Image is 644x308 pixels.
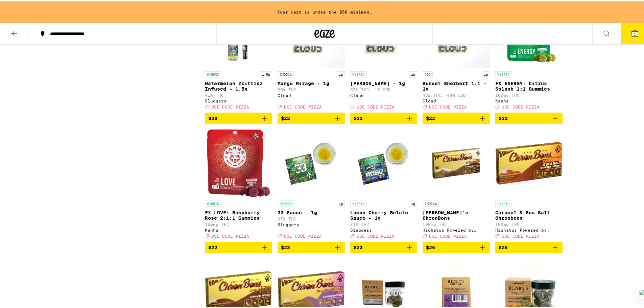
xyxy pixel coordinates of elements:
p: Mango Mirage - 1g [278,79,345,85]
button: Add to bag [495,111,563,123]
div: Highatus Powered by Cannabiotix [423,227,490,231]
span: $26 [499,243,508,249]
p: INDICA [423,199,439,205]
p: Caramel & Sea Salt Chronbons [495,209,563,219]
p: 90% THC [278,86,345,91]
span: $22 [281,114,290,120]
div: Cloud [423,97,490,102]
span: USE CODE PIZZA [284,233,322,237]
button: Add to bag [278,240,345,252]
p: CBD [423,70,433,76]
span: $22 [499,114,508,120]
span: $26 [426,243,435,249]
p: HYBRID [205,70,221,76]
p: Watermelon Zkittlez Infused - 1.5g [205,79,272,90]
p: 100mg THC [495,221,563,225]
p: 87% THC: 1% CBD [350,86,418,91]
p: 33 Sauce - 1g [278,209,345,214]
img: Sluggers - 33 Sauce - 1g [278,128,345,196]
span: $20 [208,114,217,120]
p: 71% THC [350,221,418,225]
p: HYBRID [205,199,221,205]
div: Kanha [205,227,272,231]
p: HYBRID [278,199,294,205]
span: USE CODE PIZZA [211,103,249,108]
div: Highatus Powered by Cannabiotix [495,227,563,231]
div: Sluggers [350,227,418,231]
p: FX LOVE: Raspberry Rose 2:1:1 Gummies [205,209,272,219]
p: 100mg THC [423,221,490,225]
div: Kanha [495,97,563,102]
button: Add to bag [495,240,563,252]
button: Add to bag [350,240,418,252]
p: FX ENERGY: Citrus Splash 1:1 Gummies [495,79,563,90]
button: Add to bag [350,111,418,123]
span: USE CODE PIZZA [502,103,540,108]
span: USE CODE PIZZA [357,103,395,108]
p: 100mg THC [495,92,563,96]
button: Add to bag [205,111,272,123]
p: HYBRID [350,199,366,205]
img: Highatus Powered by Cannabiotix - Smore's ChronBons [423,128,490,196]
p: 1g [337,70,345,76]
p: 1g [337,199,345,205]
button: Add to bag [205,240,272,252]
p: HYBRID [350,70,366,76]
p: 100mg THC [205,221,272,225]
span: USE CODE PIZZA [357,233,395,237]
img: Kanha - FX LOVE: Raspberry Rose 2:1:1 Gummies [207,128,270,196]
a: Open page for Caramel & Sea Salt Chronbons from Highatus Powered by Cannabiotix [495,128,563,240]
a: Open page for FX LOVE: Raspberry Rose 2:1:1 Gummies from Kanha [205,128,272,240]
img: Sluggers - Lemon Cherry Gelato Sauce - 1g [350,128,418,196]
p: 67% THC [278,215,345,220]
p: 1g [409,199,417,205]
a: Open page for Lemon Cherry Gelato Sauce - 1g from Sluggers [350,128,418,240]
button: Add to bag [278,111,345,123]
button: Add to bag [423,240,490,252]
span: $22 [426,114,435,120]
div: Cloud [350,92,418,96]
span: $23 [354,243,363,249]
span: USE CODE PIZZA [284,103,322,108]
span: $23 [281,243,290,249]
p: Sunset Sherbert 1:1 - 1g [423,79,490,90]
span: $22 [354,114,363,120]
p: 1.5g [260,70,272,76]
div: Sluggers [205,97,272,102]
span: USE CODE PIZZA [429,233,467,237]
p: [PERSON_NAME]'s ChronBons [423,209,490,219]
p: [PERSON_NAME] - 1g [350,79,418,85]
span: 1 [634,31,636,35]
p: 1g [482,70,490,76]
div: Sluggers [278,221,345,226]
p: 43% THC: 48% CBD [423,92,490,96]
img: Highatus Powered by Cannabiotix - Caramel & Sea Salt Chronbons [495,128,563,196]
p: 1g [409,70,417,76]
p: 41% THC [205,92,272,96]
a: Open page for Smore's ChronBons from Highatus Powered by Cannabiotix [423,128,490,240]
button: Add to bag [423,111,490,123]
p: INDICA [278,70,294,76]
span: USE CODE PIZZA [211,233,249,237]
p: Lemon Cherry Gelato Sauce - 1g [350,209,418,219]
span: $22 [208,243,217,249]
a: Open page for 33 Sauce - 1g from Sluggers [278,128,345,240]
div: Cloud [278,92,345,96]
span: USE CODE PIZZA [502,233,540,237]
p: HYBRID [495,199,511,205]
p: HYBRID [495,70,511,76]
span: USE CODE PIZZA [429,103,467,108]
